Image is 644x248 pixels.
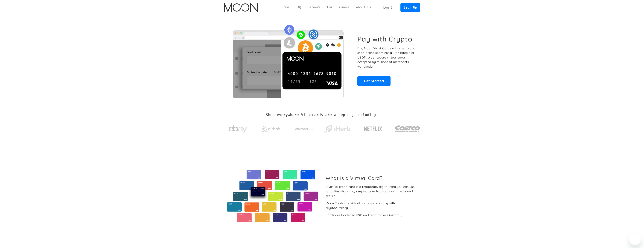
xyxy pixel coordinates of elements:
h1: Pay with Crypto [357,35,412,43]
a: Airbnb [257,122,285,134]
h2: Shop everywhere Visa cards are accepted, including: [266,113,378,117]
div: Moon Cards are virtual cards you can buy with cryptocurrency. [326,201,417,210]
a: Home [278,5,292,10]
a: For Business [324,5,353,10]
img: Moon Cards let you spend your crypto anywhere Visa is accepted. [224,22,352,98]
a: About Us [353,5,374,10]
a: Careers [304,5,324,10]
a: Get Started [357,76,391,86]
h2: What is a Virtual Card? [326,175,417,181]
div: A virtual credit card is a temporary digital card you can use for online shopping, keeping your t... [326,184,417,198]
a: ebay [224,119,252,137]
a: Log In [380,3,398,12]
div: Cards are loaded in USD and ready to use instantly. [326,213,403,218]
img: Netflix [364,124,382,134]
img: Costco [395,122,420,136]
img: Virtual cards from Moon [227,170,319,222]
a: home [224,3,258,12]
a: Sign Up [400,3,420,12]
img: Walmart [295,127,313,131]
a: Walmart [290,123,318,133]
iframe: Button to launch messaging window [629,233,641,245]
img: iHerb [323,124,351,134]
a: iHerb [323,120,351,136]
a: Netflix [356,121,390,135]
img: Moon Logo [224,3,258,12]
a: FAQ [292,5,304,10]
img: Airbnb [262,126,280,132]
p: Buy Moon Visa® Cards with crypto and shop online seamlessly! Use Bitcoin or USDT to get secure vi... [357,46,416,69]
a: Costco [395,118,420,138]
img: ebay [229,123,247,135]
